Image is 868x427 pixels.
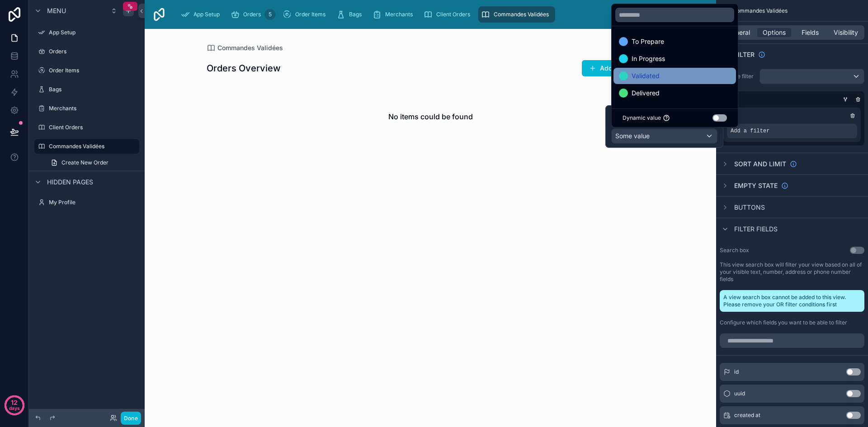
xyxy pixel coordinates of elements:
[9,402,20,414] p: days
[49,199,137,206] label: My Profile
[349,11,362,18] span: Bags
[45,155,139,170] a: Create New Order
[49,143,134,150] label: Commandes Validées
[228,6,278,23] a: Orders5
[280,6,332,23] a: Order Items
[632,70,660,81] span: Validated
[734,412,760,419] span: created at
[61,159,108,166] span: Create New Order
[152,7,166,22] img: App logo
[763,28,786,37] span: Options
[49,67,137,74] label: Order Items
[174,5,680,24] div: scrollable content
[34,139,139,154] a: Commandes Validées
[370,6,419,23] a: Merchants
[632,36,664,47] span: To Prepare
[731,127,769,135] span: Add a filter
[632,53,665,64] span: In Progress
[178,6,226,23] a: App Setup
[34,82,139,97] a: Bags
[734,50,755,59] span: Filter
[49,48,137,55] label: Orders
[34,120,139,135] a: Client Orders
[494,11,549,18] span: Commandes Validées
[632,88,660,99] span: Delivered
[34,195,139,210] a: My Profile
[727,28,750,37] span: General
[49,105,137,112] label: Merchants
[734,203,765,212] span: Buttons
[623,114,661,122] span: Dynamic value
[720,290,864,312] div: A view search box cannot be added to this view. Please remove your OR filter conditions first
[47,178,93,187] span: Hidden pages
[193,11,220,18] span: App Setup
[264,9,275,20] div: 5
[385,11,413,18] span: Merchants
[834,28,858,37] span: Visibility
[734,390,745,397] span: uuid
[478,6,555,23] a: Commandes Validées
[34,101,139,116] a: Merchants
[734,368,739,375] span: id
[34,25,139,40] a: App Setup
[243,11,261,18] span: Orders
[11,398,18,407] p: 12
[34,44,139,59] a: Orders
[421,6,476,23] a: Client Orders
[47,6,66,15] span: Menu
[436,11,470,18] span: Client Orders
[295,11,325,18] span: Order Items
[49,29,137,36] label: App Setup
[720,247,749,254] label: Search box
[734,160,786,169] span: Sort And Limit
[720,319,847,326] label: Configure which fields you want to be able to filter
[334,6,368,23] a: Bags
[49,86,137,93] label: Bags
[802,28,819,37] span: Fields
[720,261,864,283] label: This view search box will filter your view based on all of your visible text, number, address or ...
[49,124,137,131] label: Client Orders
[34,63,139,78] a: Order Items
[734,225,778,234] span: Filter fields
[734,181,778,190] span: Empty state
[732,7,788,14] span: Commandes Validées
[121,412,141,425] button: Done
